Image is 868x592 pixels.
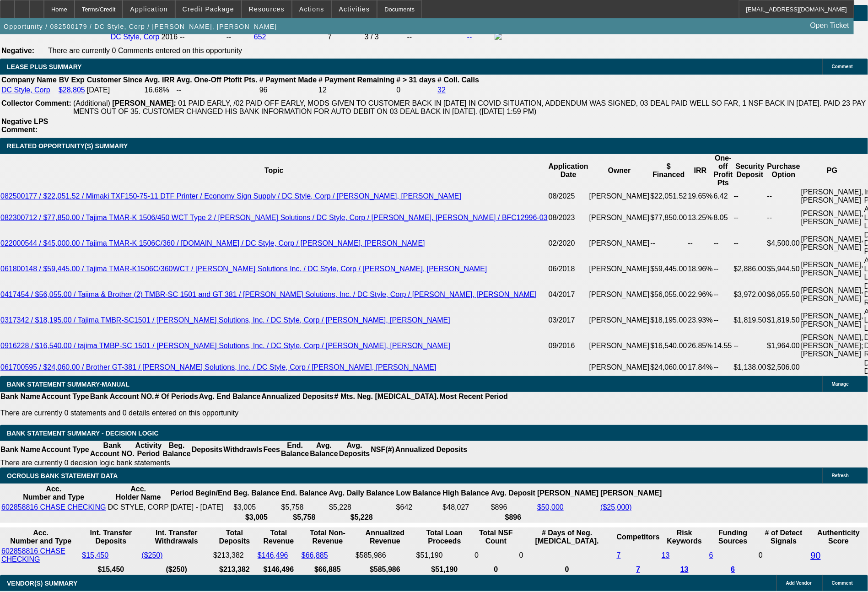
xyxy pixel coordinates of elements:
[801,307,864,333] td: [PERSON_NAME], [PERSON_NAME]
[713,188,733,205] td: 6.42
[108,484,169,502] th: Acc. Holder Name
[7,381,129,388] span: BANK STATEMENT SUMMARY-MANUAL
[801,256,864,282] td: [PERSON_NAME], [PERSON_NAME]
[141,565,212,574] th: ($250)
[233,513,280,522] th: $3,005
[328,33,362,41] div: 7
[87,76,143,84] b: Customer Since
[396,86,437,95] td: 0
[767,231,801,256] td: $4,500.00
[801,282,864,307] td: [PERSON_NAME], [PERSON_NAME]
[519,547,615,564] td: 0
[176,86,258,95] td: --
[1,484,107,502] th: Acc. Number and Type
[1,547,65,563] a: 602858816 CHASE CHECKING
[90,441,135,458] th: Bank Account NO.
[437,76,479,84] b: # Coll. Calls
[767,256,801,282] td: $5,944.50
[263,441,280,458] th: Fees
[811,550,821,560] a: 90
[416,547,473,564] td: $51,190
[213,547,256,564] td: $213,382
[81,528,140,546] th: Int. Transfer Deposits
[491,513,536,522] th: $896
[636,565,640,573] a: 7
[713,333,733,359] td: 14.55
[332,0,377,18] button: Activities
[416,565,473,574] th: $51,190
[688,154,713,188] th: IRR
[731,565,735,573] a: 6
[259,86,317,95] td: 96
[144,86,175,95] td: 16.68%
[491,503,536,512] td: $896
[355,565,415,574] th: $585,986
[767,359,801,376] td: $2,506.00
[396,484,442,502] th: Low Balance
[329,513,395,522] th: $5,228
[301,565,354,574] th: $66,885
[650,256,688,282] td: $59,445.00
[688,188,713,205] td: 19.65%
[589,307,650,333] td: [PERSON_NAME]
[223,441,263,458] th: Withdrawls
[442,503,490,512] td: $48,027
[474,528,518,546] th: Sum of the Total NSF Count and Total Overdraft Fee Count from Ocrolus
[661,528,708,546] th: Risk Keywords
[617,551,621,559] a: 7
[767,282,801,307] td: $6,055.50
[90,392,155,401] th: Bank Account NO.
[519,528,615,546] th: # Days of Neg. [MEDICAL_DATA].
[439,392,508,401] th: Most Recent Period
[713,359,733,376] td: --
[589,231,650,256] td: [PERSON_NAME]
[41,392,90,401] th: Account Type
[334,392,439,401] th: # Mts. Neg. [MEDICAL_DATA].
[733,256,767,282] td: $2,886.00
[801,231,864,256] td: [PERSON_NAME], [PERSON_NAME]
[233,484,280,502] th: Beg. Balance
[82,551,108,559] a: $15,450
[339,441,371,458] th: Avg. Deposits
[713,205,733,231] td: 8.05
[688,205,713,231] td: 13.25%
[688,359,713,376] td: 17.84%
[680,565,689,573] a: 13
[832,473,849,478] span: Refresh
[176,0,241,18] button: Credit Package
[257,565,300,574] th: $146,496
[191,441,223,458] th: Deposits
[548,282,589,307] td: 04/2017
[396,503,442,512] td: $642
[801,188,864,205] td: [PERSON_NAME], [PERSON_NAME]
[7,63,82,70] span: LEASE PLUS SUMMARY
[0,192,461,200] a: 082500177 / $22,051.52 / Mimaki TXF150-75-11 DTF Printer / Economy Sign Supply / DC Style, Corp /...
[339,5,370,13] span: Activities
[73,99,110,107] span: (Additional)
[0,342,450,350] a: 0916228 / $16,540.00 / tajima TMBP-SC 1501 / [PERSON_NAME] Solutions, Inc. / DC Style, Corp / [PE...
[767,333,801,359] td: $1,964.00
[329,503,395,512] td: $5,228
[801,154,864,188] th: PG
[832,581,853,586] span: Comment
[713,307,733,333] td: --
[41,441,90,458] th: Account Type
[767,307,801,333] td: $1,819.50
[709,528,757,546] th: Funding Sources
[733,359,767,376] td: $1,138.00
[807,18,853,33] a: Open Ticket
[437,86,446,94] a: 32
[170,484,232,502] th: Period Begin/End
[365,33,405,41] div: 3 / 3
[758,528,809,546] th: # of Detect Signals
[767,205,801,231] td: --
[7,142,128,150] span: RELATED OPPORTUNITY(S) SUMMARY
[600,484,662,502] th: [PERSON_NAME]
[199,392,261,401] th: Avg. End Balance
[474,547,518,564] td: 0
[59,86,85,94] a: $28,805
[0,239,425,247] a: 022000544 / $45,000.00 / Tajima TMAR-K 1506C/360 / [DOMAIN_NAME] / DC Style, Corp / [PERSON_NAME]...
[141,528,212,546] th: Int. Transfer Withdrawals
[249,5,285,13] span: Resources
[733,205,767,231] td: --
